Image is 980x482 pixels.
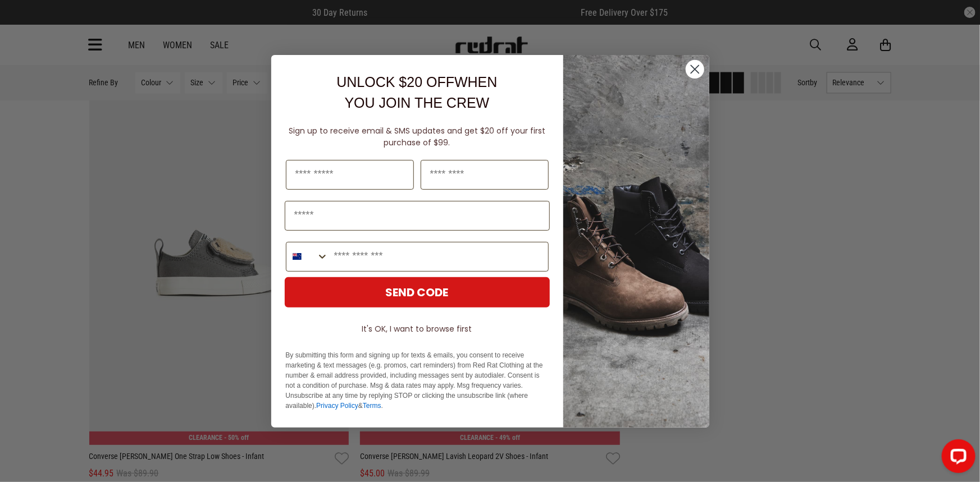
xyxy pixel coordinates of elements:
button: Search Countries [286,242,329,271]
button: Close dialog [685,59,705,79]
span: YOU JOIN THE CREW [345,95,490,111]
input: Email [285,201,550,231]
a: Privacy Policy [316,402,358,410]
p: By submitting this form and signing up for texts & emails, you consent to receive marketing & tex... [286,350,549,411]
span: WHEN [454,74,497,90]
span: UNLOCK $20 OFF [336,74,454,90]
img: f7662613-148e-4c88-9575-6c6b5b55a647.jpeg [563,55,709,428]
button: SEND CODE [285,277,550,307]
button: It's OK, I want to browse first [285,319,550,339]
span: Sign up to receive email & SMS updates and get $20 off your first purchase of $99. [289,125,545,148]
input: First Name [286,160,414,190]
a: Terms [363,402,381,410]
iframe: LiveChat chat widget [933,435,980,482]
img: New Zealand [293,252,302,261]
